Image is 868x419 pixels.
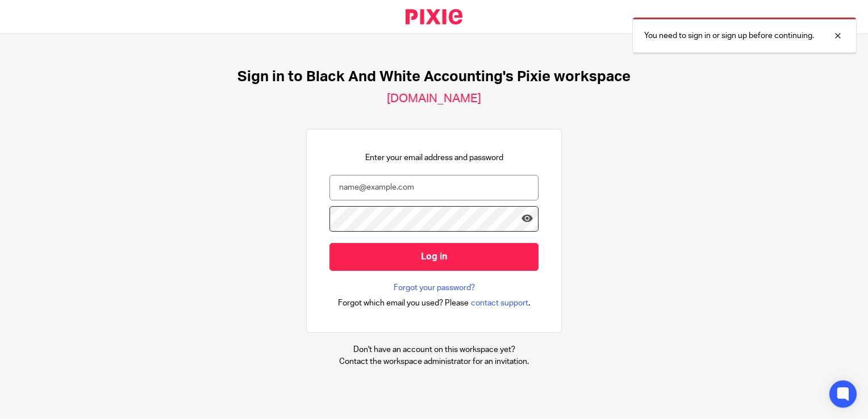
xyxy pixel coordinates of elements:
span: Forgot which email you used? Please [338,298,469,309]
p: Contact the workspace administrator for an invitation. [339,356,529,367]
input: Log in [329,243,539,271]
p: You need to sign in or sign up before continuing. [644,30,814,41]
h2: [DOMAIN_NAME] [387,91,481,106]
a: Forgot your password? [394,282,475,294]
input: name@example.com [329,175,539,200]
p: Don't have an account on this workspace yet? [339,344,529,355]
span: contact support [471,298,528,309]
p: Enter your email address and password [365,152,503,164]
h1: Sign in to Black And White Accounting's Pixie workspace [237,68,631,86]
div: . [338,296,531,309]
